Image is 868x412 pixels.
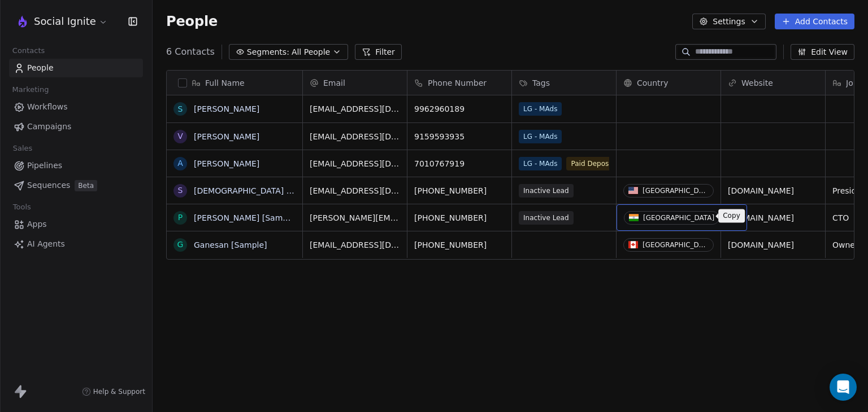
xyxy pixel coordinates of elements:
[9,98,143,116] a: Workflows
[9,215,143,234] a: Apps
[9,176,143,195] a: SequencesBeta
[205,77,245,89] span: Full Name
[16,15,29,28] img: Bitmap.png
[7,42,50,59] span: Contacts
[519,211,574,225] span: Inactive Lead
[27,218,47,230] span: Apps
[692,14,765,29] button: Settings
[82,387,145,396] a: Help & Support
[292,46,330,58] span: All People
[310,212,400,223] span: [PERSON_NAME][EMAIL_ADDRESS][DOMAIN_NAME]
[247,46,289,58] span: Segments:
[728,240,794,249] a: [DOMAIN_NAME]
[194,132,259,141] a: [PERSON_NAME]
[728,186,794,195] a: [DOMAIN_NAME]
[166,13,218,30] span: People
[310,239,400,251] span: [EMAIL_ADDRESS][DOMAIN_NAME]
[178,103,183,115] div: S
[310,103,400,115] span: [EMAIL_ADDRESS][DOMAIN_NAME]
[723,211,740,220] p: Copy
[519,102,562,116] span: LG - MAds
[519,157,562,170] span: LG - MAds
[9,59,143,77] a: People
[830,374,857,401] div: Open Intercom Messenger
[617,71,721,95] div: Country
[27,238,65,250] span: AI Agents
[512,71,616,95] div: Tags
[643,187,709,195] div: [GEOGRAPHIC_DATA]
[637,77,669,89] span: Country
[414,185,505,196] span: [PHONE_NUMBER]
[8,140,37,157] span: Sales
[532,77,550,89] span: Tags
[177,239,184,251] div: G
[414,239,505,251] span: [PHONE_NUMBER]
[177,157,183,169] div: A
[178,212,183,223] div: P
[9,235,143,253] a: AI Agents
[167,95,303,406] div: grid
[428,77,487,89] span: Phone Number
[310,158,400,169] span: [EMAIL_ADDRESS][DOMAIN_NAME]
[643,214,714,222] div: [GEOGRAPHIC_DATA]
[519,130,562,143] span: LG - MAds
[8,199,36,216] span: Tools
[414,158,505,169] span: 7010767919
[519,184,574,198] span: Inactive Lead
[27,121,71,133] span: Campaigns
[93,387,145,396] span: Help & Support
[310,185,400,196] span: [EMAIL_ADDRESS][DOMAIN_NAME]
[323,77,345,89] span: Email
[303,71,407,95] div: Email
[9,156,143,175] a: Pipelines
[775,14,854,29] button: Add Contacts
[791,44,854,60] button: Edit View
[414,131,505,142] span: 9159593935
[728,213,794,222] a: [DOMAIN_NAME]
[75,180,97,191] span: Beta
[194,213,298,222] a: [PERSON_NAME] [Sample]
[414,212,505,223] span: [PHONE_NUMBER]
[14,12,110,31] button: Social Ignite
[310,131,400,142] span: [EMAIL_ADDRESS][DOMAIN_NAME]
[194,104,259,113] a: [PERSON_NAME]
[27,179,70,191] span: Sequences
[27,62,54,74] span: People
[167,71,302,95] div: Full Name
[27,101,68,113] span: Workflows
[721,71,825,95] div: Website
[7,81,54,98] span: Marketing
[34,14,96,29] span: Social Ignite
[9,117,143,136] a: Campaigns
[355,44,402,60] button: Filter
[27,160,62,172] span: Pipelines
[194,159,259,168] a: [PERSON_NAME]
[177,130,183,142] div: V
[643,241,709,249] div: [GEOGRAPHIC_DATA]
[414,103,505,115] span: 9962960189
[178,185,183,196] div: S
[166,45,215,59] span: 6 Contacts
[407,71,511,95] div: Phone Number
[566,157,618,170] span: Paid Deposit
[741,77,773,89] span: Website
[194,186,322,195] a: [DEMOGRAPHIC_DATA] [Sample]
[194,240,267,249] a: Ganesan [Sample]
